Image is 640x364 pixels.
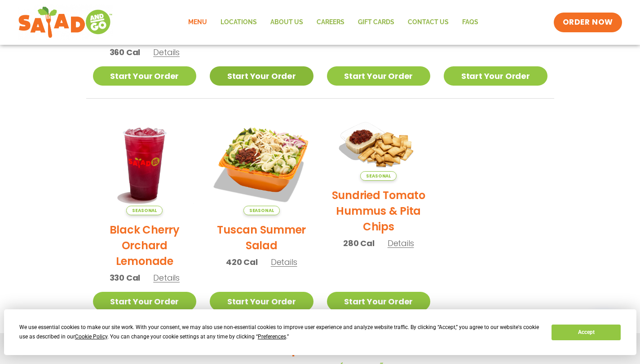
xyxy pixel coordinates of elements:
nav: Menu [181,12,485,33]
h2: Black Cherry Orchard Lemonade [93,222,197,269]
span: Seasonal [243,206,280,215]
img: Product photo for Black Cherry Orchard Lemonade [93,112,197,216]
a: Contact Us [401,12,455,33]
div: We use essential cookies to make our site work. With your consent, we may also use non-essential ... [19,323,541,342]
span: Preferences [258,334,286,340]
span: ORDER NOW [563,17,613,28]
a: Menu [181,12,214,33]
span: Seasonal [126,206,163,215]
span: Details [153,272,180,283]
a: FAQs [455,12,485,33]
span: Cookie Policy [75,334,107,340]
span: 330 Cal [110,272,141,284]
h2: Sundried Tomato Hummus & Pita Chips [327,187,431,234]
a: Careers [310,12,351,33]
a: Start Your Order [210,66,313,86]
img: Product photo for Sundried Tomato Hummus & Pita Chips [327,112,431,181]
a: Start Your Order [93,66,197,86]
span: Seasonal [360,171,397,181]
div: Cookie Consent Prompt [4,309,636,355]
span: Details [271,256,297,268]
span: Details [388,238,414,249]
a: ORDER NOW [554,13,622,32]
a: About Us [264,12,310,33]
a: Locations [214,12,264,33]
a: Start Your Order [93,292,197,311]
h2: Tuscan Summer Salad [210,222,313,253]
img: Product photo for Tuscan Summer Salad [210,112,313,216]
a: Start Your Order [210,292,313,311]
a: Start Your Order [444,66,547,86]
a: Start Your Order [327,292,431,311]
button: Accept [552,325,621,340]
span: Details [153,47,180,58]
a: GIFT CARDS [351,12,401,33]
img: new-SAG-logo-768×292 [18,4,113,40]
span: 420 Cal [226,256,258,268]
a: Start Your Order [327,66,431,86]
span: 280 Cal [343,237,375,249]
span: 360 Cal [110,46,141,58]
